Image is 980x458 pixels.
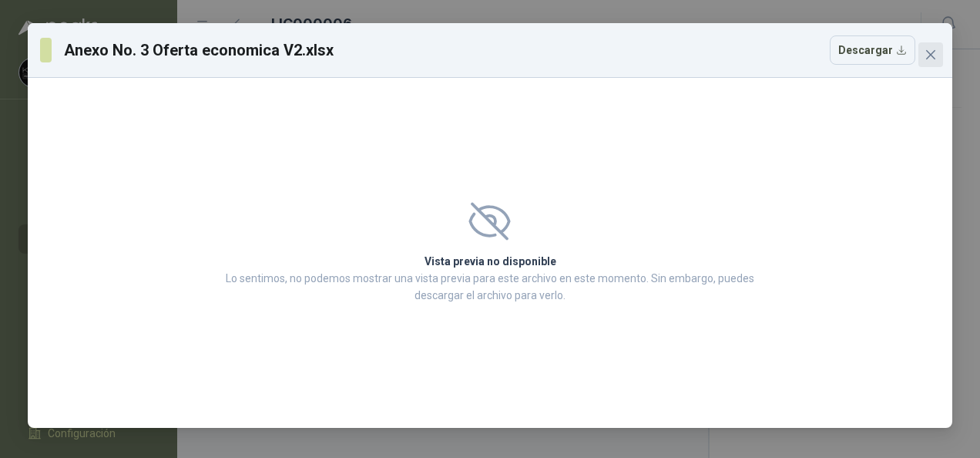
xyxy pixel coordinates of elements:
span: close [925,49,937,61]
button: Close [918,42,943,67]
h3: Anexo No. 3 Oferta economica V2.xlsx [64,39,334,62]
button: Descargar [830,35,915,65]
p: Lo sentimos, no podemos mostrar una vista previa para este archivo en este momento. Sin embargo, ... [221,270,759,304]
h2: Vista previa no disponible [221,253,759,270]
